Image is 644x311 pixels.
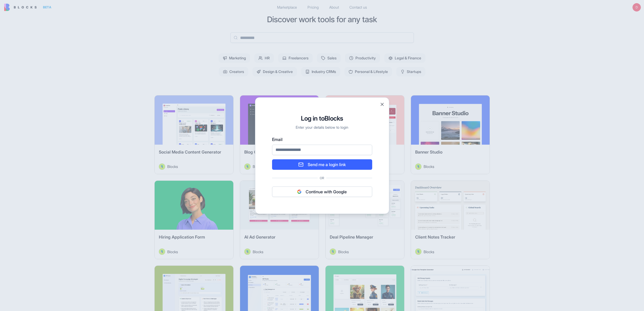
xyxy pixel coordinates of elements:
h1: Log in to Blocks [272,114,372,123]
span: Or [318,176,326,180]
img: google logo [297,190,301,194]
label: Email [272,136,372,143]
p: Enter your details below to login [272,125,372,130]
button: Continue with Google [272,186,372,197]
button: Send me a login link [272,159,372,170]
